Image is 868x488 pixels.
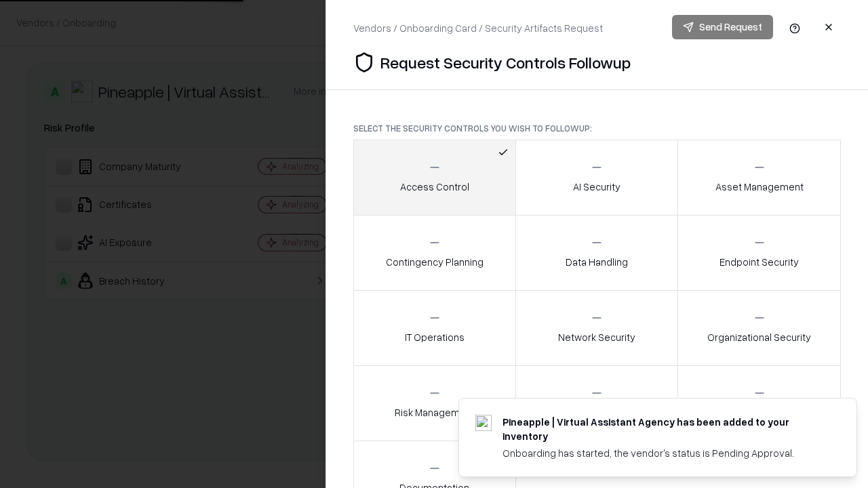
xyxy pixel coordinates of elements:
button: AI Security [515,140,679,216]
p: AI Security [573,180,620,194]
p: Select the security controls you wish to followup: [353,123,841,134]
button: Threat Management [677,365,841,441]
button: IT Operations [353,290,516,366]
button: Asset Management [677,140,841,216]
button: Data Handling [515,215,679,291]
p: Endpoint Security [719,255,799,269]
div: Vendors / Onboarding Card / Security Artifacts Request [353,21,603,35]
p: Network Security [558,330,635,344]
button: Security Incidents [515,365,679,441]
button: Network Security [515,290,679,366]
p: Access Control [400,180,469,194]
p: Contingency Planning [386,255,484,269]
button: Endpoint Security [677,215,841,291]
p: Organizational Security [707,330,811,344]
p: Risk Management [395,405,475,420]
button: Organizational Security [677,290,841,366]
p: Data Handling [566,255,628,269]
img: trypineapple.com [475,415,492,431]
button: Risk Management [353,365,516,441]
p: IT Operations [405,330,465,344]
p: Asset Management [715,180,804,194]
p: Request Security Controls Followup [380,52,631,73]
div: Pineapple | Virtual Assistant Agency has been added to your inventory [502,415,824,443]
button: Access Control [353,140,516,216]
button: Contingency Planning [353,215,516,291]
div: Onboarding has started, the vendor's status is Pending Approval. [502,446,824,460]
